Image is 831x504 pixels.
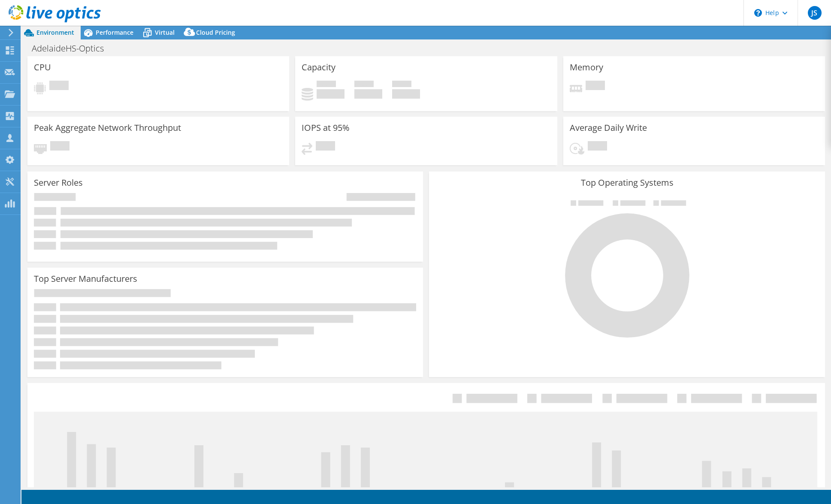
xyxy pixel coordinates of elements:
span: Virtual [155,28,175,36]
span: Environment [36,28,74,36]
span: Pending [316,141,335,153]
h3: CPU [34,63,51,72]
h3: Server Roles [34,178,83,187]
h3: Top Operating Systems [435,178,818,187]
span: Free [354,81,374,89]
svg: \n [754,9,762,17]
span: Used [317,81,336,89]
span: Pending [586,81,605,92]
span: Pending [50,141,70,153]
span: Pending [588,141,607,153]
h3: Capacity [302,63,335,72]
h3: Average Daily Write [570,123,647,133]
span: Total [392,81,411,89]
h3: IOPS at 95% [302,123,350,133]
h3: Peak Aggregate Network Throughput [34,123,181,133]
span: Performance [96,28,133,36]
h4: 0 GiB [317,89,344,99]
h1: AdelaideHS-Optics [28,44,117,53]
span: Pending [49,81,69,92]
span: Cloud Pricing [196,28,235,36]
h3: Memory [570,63,603,72]
h3: Top Server Manufacturers [34,274,137,284]
span: JS [808,6,822,20]
h4: 0 GiB [354,89,382,99]
h4: 0 GiB [392,89,420,99]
